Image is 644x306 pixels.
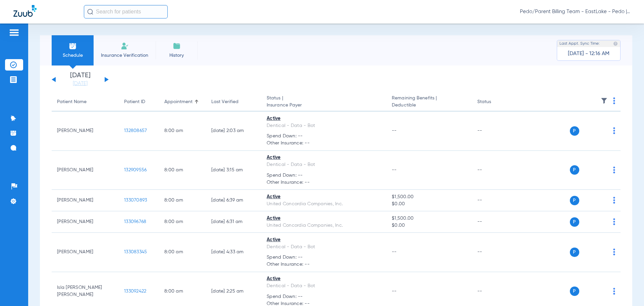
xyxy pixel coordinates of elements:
[124,250,147,254] span: 133083345
[164,98,193,105] div: Appointment
[267,222,381,229] div: United Concordia Companies, Inc.
[159,211,206,233] td: 8:00 AM
[206,112,261,151] td: [DATE] 2:03 AM
[57,98,113,105] div: Patient Name
[159,151,206,190] td: 8:00 AM
[559,40,600,47] span: Last Appt. Sync Time:
[267,236,381,244] div: Active
[206,233,261,272] td: [DATE] 4:33 AM
[472,190,517,211] td: --
[570,126,579,136] span: P
[267,193,381,201] div: Active
[52,151,119,190] td: [PERSON_NAME]
[267,102,381,109] span: Insurance Payer
[613,197,615,204] img: group-dot-blue.svg
[173,42,181,50] img: History
[124,128,147,133] span: 132808657
[267,215,381,222] div: Active
[570,287,579,296] span: P
[392,168,397,172] span: --
[570,248,579,257] span: P
[124,168,147,172] span: 132909556
[211,98,256,105] div: Last Verified
[392,128,397,133] span: --
[261,93,386,112] th: Status |
[613,41,618,46] img: last sync help info
[206,211,261,233] td: [DATE] 6:31 AM
[472,93,517,112] th: Status
[69,42,77,50] img: Schedule
[472,233,517,272] td: --
[610,274,644,306] iframe: Chat Widget
[52,233,119,272] td: [PERSON_NAME]
[613,249,615,255] img: group-dot-blue.svg
[472,151,517,190] td: --
[124,219,146,224] span: 133096768
[57,52,89,59] span: Schedule
[386,93,472,112] th: Remaining Benefits |
[13,5,37,17] img: Zuub Logo
[267,115,381,122] div: Active
[267,275,381,282] div: Active
[392,215,466,222] span: $1,500.00
[164,98,201,105] div: Appointment
[570,217,579,227] span: P
[159,190,206,211] td: 8:00 AM
[206,190,261,211] td: [DATE] 6:39 AM
[613,127,615,134] img: group-dot-blue.svg
[161,52,193,59] span: History
[124,198,147,203] span: 133070893
[392,289,397,294] span: --
[392,222,466,229] span: $0.00
[52,112,119,151] td: [PERSON_NAME]
[570,165,579,175] span: P
[392,250,397,254] span: --
[267,261,381,268] span: Other Insurance: --
[613,167,615,173] img: group-dot-blue.svg
[601,97,607,104] img: filter.svg
[472,211,517,233] td: --
[267,133,381,140] span: Spend Down: --
[392,102,466,109] span: Deductible
[124,289,146,294] span: 133092422
[520,8,631,15] span: Pedo/Parent Billing Team - EastLake - Pedo | The Super Dentists
[52,211,119,233] td: [PERSON_NAME]
[99,52,151,59] span: Insurance Verification
[267,244,381,251] div: Dentical - Data - Bot
[472,112,517,151] td: --
[9,29,19,37] img: hamburger-icon
[568,50,609,57] span: [DATE] - 12:16 AM
[267,154,381,161] div: Active
[392,193,466,201] span: $1,500.00
[267,161,381,168] div: Dentical - Data - Bot
[267,172,381,179] span: Spend Down: --
[87,9,93,15] img: Search Icon
[267,201,381,208] div: United Concordia Companies, Inc.
[267,140,381,147] span: Other Insurance: --
[121,42,129,50] img: Manual Insurance Verification
[267,179,381,186] span: Other Insurance: --
[52,190,119,211] td: [PERSON_NAME]
[613,218,615,225] img: group-dot-blue.svg
[392,201,466,208] span: $0.00
[57,98,87,105] div: Patient Name
[570,196,579,205] span: P
[267,122,381,129] div: Dentical - Data - Bot
[159,233,206,272] td: 8:00 AM
[211,98,238,105] div: Last Verified
[613,97,615,104] img: group-dot-blue.svg
[267,254,381,261] span: Spend Down: --
[60,80,100,87] a: [DATE]
[267,282,381,290] div: Dentical - Data - Bot
[60,72,100,87] li: [DATE]
[124,98,154,105] div: Patient ID
[206,151,261,190] td: [DATE] 3:15 AM
[159,112,206,151] td: 8:00 AM
[124,98,145,105] div: Patient ID
[267,293,381,300] span: Spend Down: --
[84,5,168,18] input: Search for patients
